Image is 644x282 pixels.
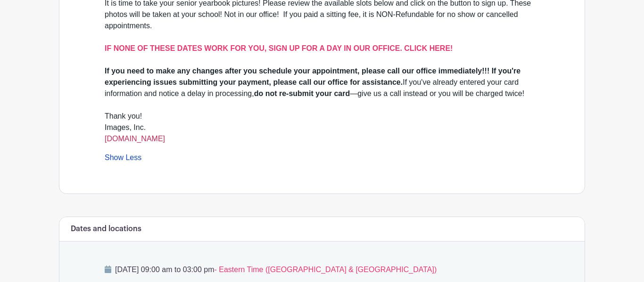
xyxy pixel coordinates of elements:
h6: Dates and locations [71,225,141,234]
strong: do not re-submit your card [254,89,350,97]
div: Thank you! [105,111,539,122]
a: IF NONE OF THESE DATES WORK FOR YOU, SIGN UP FOR A DAY IN OUR OFFICE. CLICK HERE! [105,44,453,52]
p: [DATE] 09:00 am to 03:00 pm [105,264,539,275]
div: If you've already entered your card information and notice a delay in processing, —give us a call... [105,65,539,99]
span: - Eastern Time ([GEOGRAPHIC_DATA] & [GEOGRAPHIC_DATA]) [214,266,437,274]
strong: If you need to make any changes after you schedule your appointment, please call our office immed... [105,67,520,86]
a: [DOMAIN_NAME] [105,135,165,143]
div: Images, Inc. [105,122,539,145]
a: Show Less [105,153,141,165]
